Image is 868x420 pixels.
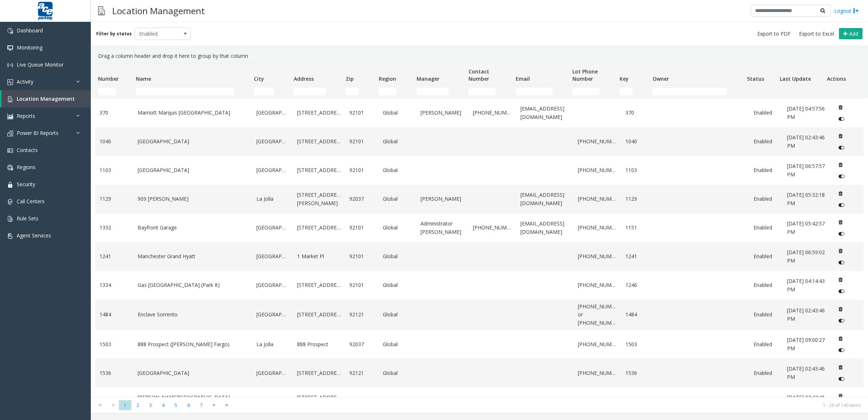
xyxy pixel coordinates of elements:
a: [DATE] 05:32:18 PM [787,191,826,207]
img: 'icon' [7,182,13,188]
span: Location Management [17,95,75,102]
a: 92101 [349,109,374,117]
span: Security [17,181,35,188]
a: [PHONE_NUMBER] [578,224,617,232]
span: Reports [17,112,35,119]
span: [DATE] 06:59:02 PM [787,249,825,264]
a: 370 [100,109,129,117]
a: 1536 [625,369,650,377]
a: 92121 [349,311,374,319]
a: [DATE] 05:42:57 PM [787,220,826,236]
span: Go to the next page [208,400,220,411]
input: Manager Filter [417,88,449,95]
a: 92101 [349,166,374,174]
a: 1040 [100,137,129,145]
a: [GEOGRAPHIC_DATA] [256,281,288,289]
a: La Jolla [256,340,288,348]
a: [GEOGRAPHIC_DATA] [256,252,288,260]
button: Disable [835,315,848,327]
a: Global [383,369,412,377]
a: 1503 [625,340,650,348]
a: [DATE] 02:43:46 PM [787,133,826,150]
a: [PHONE_NUMBER] [578,166,617,174]
span: Go to the next page [209,402,219,408]
a: [STREET_ADDRESS] [297,281,341,289]
span: Manager [417,75,439,82]
img: logout [853,7,859,15]
td: Address Filter [291,85,343,98]
span: Call Centers [17,198,45,205]
img: 'icon' [7,79,13,85]
span: [DATE] 02:43:46 PM [787,365,825,380]
a: 1129 [625,195,650,203]
a: 1129 [100,195,129,203]
button: Disable [835,285,848,297]
input: Name Filter [136,88,234,95]
span: [DATE] 05:32:18 PM [787,191,825,206]
button: Disable [835,113,848,125]
button: Export to PDF [754,29,794,39]
span: Number [98,75,119,82]
a: 1484 [625,311,650,319]
img: 'icon' [7,199,13,205]
a: [DATE] 02:43:46 PM [787,365,826,381]
button: Disable [835,373,848,385]
button: Delete [835,159,846,171]
a: 909 [PERSON_NAME] [138,195,248,203]
a: 92037 [349,340,374,348]
button: Disable [835,171,848,182]
a: [DATE] 06:59:02 PM [787,248,826,265]
img: 'icon' [7,96,13,102]
input: Region Filter [379,88,397,95]
span: Last Update [780,75,811,82]
span: [DATE] 02:43:46 PM [787,134,825,149]
a: 1536 [100,369,129,377]
a: Global [383,311,412,319]
span: Contact Number [469,68,489,82]
a: [PHONE_NUMBER] [578,281,617,289]
span: Zip [346,75,354,82]
a: Enabled [754,369,778,377]
img: 'icon' [7,113,13,119]
a: 1103 [625,166,650,174]
a: Global [383,224,412,232]
kendo-pager-info: 1 - 20 of 140 items [238,402,861,408]
span: Region [379,75,396,82]
button: Delete [835,303,846,315]
a: [DATE] 04:57:56 PM [787,105,826,121]
th: Status [744,63,777,85]
a: 888 Prospect [297,340,341,348]
img: 'icon' [7,216,13,222]
a: [PHONE_NUMBER] [473,224,512,232]
button: Disable [835,257,848,268]
a: 92037 [349,195,374,203]
a: [STREET_ADDRESS] [297,224,341,232]
td: Zip Filter [343,85,376,98]
td: Key Filter [616,85,649,98]
span: Go to the last page [220,400,233,411]
span: Export to Excel [799,30,834,37]
a: [STREET_ADDRESS] [297,311,341,319]
td: Name Filter [133,85,251,98]
a: [PHONE_NUMBER] [578,340,617,348]
a: Global [383,137,412,145]
span: Name [136,75,151,82]
a: 92121 [349,369,374,377]
a: Global [383,252,412,260]
span: Page 7 [195,400,208,410]
span: Owner [653,75,669,82]
a: 1334 [100,281,129,289]
button: Delete [835,274,846,285]
span: Address [294,75,314,82]
th: Actions [824,63,857,85]
span: City [254,75,264,82]
a: 92101 [349,137,374,145]
span: [DATE] 06:57:57 PM [787,163,825,177]
a: [PERSON_NAME][GEOGRAPHIC_DATA][PERSON_NAME] [138,393,248,410]
span: Page 4 [157,400,170,410]
a: [PERSON_NAME] [421,195,464,203]
a: Enabled [754,311,778,319]
td: Owner Filter [649,85,744,98]
a: Global [383,109,412,117]
button: Delete [835,216,846,228]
